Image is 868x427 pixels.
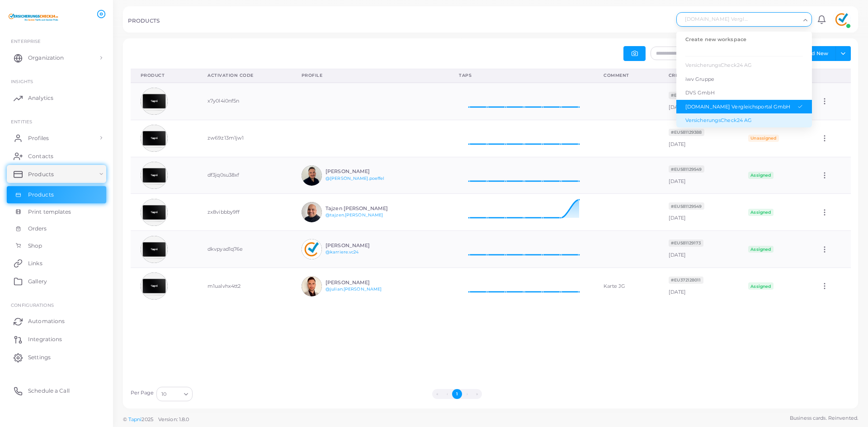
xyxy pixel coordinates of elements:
a: Analytics [7,89,106,107]
div: Taps [459,72,584,79]
div: DVS GmbH [685,89,803,97]
span: Business cards. Reinvented. [790,414,858,422]
span: Schedule a Call [28,387,70,395]
ul: Pagination [195,389,719,399]
span: Organization [28,54,64,62]
span: Assigned [748,282,774,290]
button: Go to page 1 [452,389,462,399]
div: Activation Code [208,72,282,79]
img: avatar [141,162,168,189]
a: Settings [7,348,106,366]
span: #EU581129388 [669,129,704,136]
a: @[PERSON_NAME].poeffel [325,176,384,181]
span: Products [28,191,54,199]
span: #EU372128011 [669,277,703,284]
a: #EU581129549 [669,166,704,172]
h6: Tajzen [PERSON_NAME] [325,206,392,211]
h6: [PERSON_NAME] [325,280,392,286]
td: zx8vibbby9ff [198,194,292,231]
a: @tajzen.[PERSON_NAME] [325,212,383,217]
td: x7y0l4i0nf5n [198,83,292,120]
h6: [PERSON_NAME] [325,243,392,249]
span: Assigned [748,246,774,253]
td: zw69z13m1jw1 [198,120,292,157]
td: [DATE] [659,194,738,231]
a: Profiles [7,129,106,147]
span: Unassigned [748,135,779,142]
img: logo [8,9,58,25]
a: Gallery [7,272,106,290]
div: Search for option [156,387,193,401]
div: Karte JG [604,283,649,290]
a: Products [7,186,106,203]
a: #EU581129173 [669,239,703,246]
span: Assigned [748,209,774,216]
td: [DATE] [659,157,738,194]
h6: [PERSON_NAME] [325,169,392,174]
input: Search for option [167,389,180,399]
img: avatar [833,10,851,28]
span: Orders [28,225,47,233]
span: Gallery [28,277,47,286]
a: Automations [7,312,106,330]
span: 10 [161,389,166,399]
a: Schedule a Call [7,382,106,400]
div: iwv Gruppe [685,75,803,83]
button: Add New [796,46,836,61]
div: Profile [302,72,439,79]
div: VersicherungsCheck24 AG [685,117,803,124]
span: Assigned [748,172,774,179]
span: #EU581129388 [669,92,704,99]
span: Products [28,170,54,178]
img: avatar [141,88,168,115]
div: Created [669,72,732,79]
a: #EU372128011 [669,277,703,283]
div: Create new workspace [685,36,803,43]
span: ENTITIES [11,119,32,124]
a: Products [7,165,106,183]
td: dkvpyad1q76e [198,231,292,268]
div: VersicherungsCheck24 AG [685,56,803,69]
span: Contacts [28,152,53,160]
a: Orders [7,220,106,237]
span: Shop [28,242,42,250]
a: Shop [7,237,106,254]
span: Configurations [11,302,54,308]
a: Print templates [7,203,106,221]
span: Settings [28,353,51,361]
a: Tapni [128,416,142,422]
span: INSIGHTS [11,79,33,84]
div: [DOMAIN_NAME] Vergleichsportal GmbH [685,103,803,111]
a: avatar [830,10,853,28]
span: © [123,416,189,423]
td: m1ualvhx4tt2 [198,268,292,305]
img: avatar [302,202,322,222]
td: [DATE] [659,268,738,305]
a: #EU581129388 [669,129,704,135]
div: Search for option [676,12,812,27]
img: avatar [141,125,168,152]
a: @karriere.vc24 [325,249,359,254]
a: Integrations [7,330,106,348]
a: Contacts [7,147,106,165]
a: #EU581129549 [669,203,704,209]
td: [DATE] [659,231,738,268]
input: Search for option [680,14,800,24]
img: avatar [141,199,168,226]
img: avatar [302,165,322,186]
th: Action [811,69,851,83]
img: avatar [302,276,322,296]
span: 2025 [142,416,153,423]
label: Per Page [131,389,154,397]
span: Version: 1.8.0 [158,416,189,422]
span: Profiles [28,134,49,142]
span: Enterprise [11,38,41,44]
td: df3jq0su38xf [198,157,292,194]
span: Print templates [28,208,71,216]
span: #EU581129173 [669,239,703,247]
span: Automations [28,317,65,325]
td: [DATE] [659,83,738,120]
a: @julian.[PERSON_NAME] [325,286,382,291]
td: [DATE] [659,120,738,157]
